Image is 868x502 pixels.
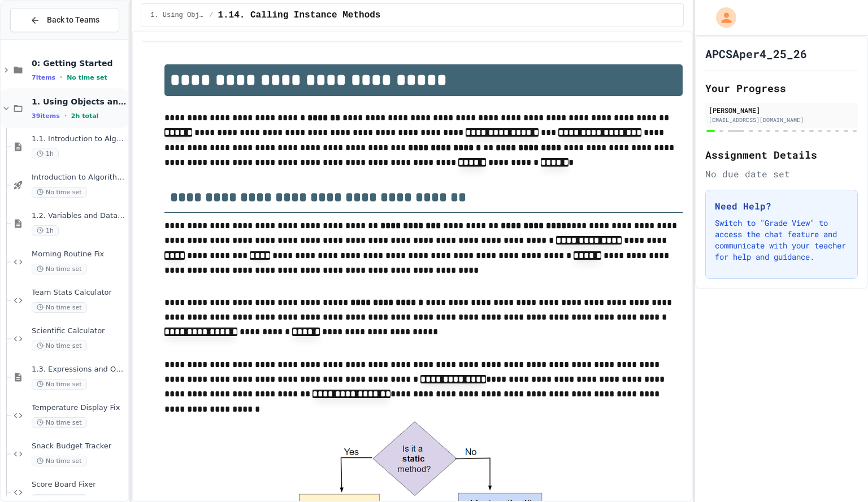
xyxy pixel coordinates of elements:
[32,403,126,413] span: Temperature Display Fix
[32,187,87,198] span: No time set
[705,80,858,96] h2: Your Progress
[32,302,87,313] span: No time set
[715,199,848,213] h3: Need Help?
[60,73,62,82] span: •
[32,225,59,236] span: 1h
[10,8,119,32] button: Back to Teams
[150,11,205,20] span: 1. Using Objects and Methods
[32,379,87,390] span: No time set
[32,74,55,81] span: 7 items
[32,58,126,68] span: 0: Getting Started
[32,288,126,298] span: Team Stats Calculator
[715,217,848,263] p: Switch to "Grade View" to access the chat feature and communicate with your teacher for help and ...
[32,97,126,107] span: 1. Using Objects and Methods
[32,134,126,144] span: 1.1. Introduction to Algorithms, Programming, and Compilers
[71,112,99,120] span: 2h total
[218,8,380,22] span: 1.14. Calling Instance Methods
[32,250,126,259] span: Morning Routine Fix
[705,46,807,62] h1: APCSAper4_25_26
[64,111,67,120] span: •
[32,149,59,159] span: 1h
[32,211,126,221] span: 1.2. Variables and Data Types
[32,341,87,351] span: No time set
[32,480,126,490] span: Score Board Fixer
[32,326,126,336] span: Scientific Calculator
[705,167,858,181] div: No due date set
[209,11,213,20] span: /
[705,147,858,163] h2: Assignment Details
[32,365,126,374] span: 1.3. Expressions and Output [New]
[709,105,854,115] div: [PERSON_NAME]
[32,264,87,274] span: No time set
[32,417,87,428] span: No time set
[32,112,60,120] span: 39 items
[32,456,87,466] span: No time set
[704,5,739,30] div: My Account
[32,173,126,182] span: Introduction to Algorithms, Programming, and Compilers
[67,74,107,81] span: No time set
[709,116,854,124] div: [EMAIL_ADDRESS][DOMAIN_NAME]
[32,442,126,451] span: Snack Budget Tracker
[47,14,99,26] span: Back to Teams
